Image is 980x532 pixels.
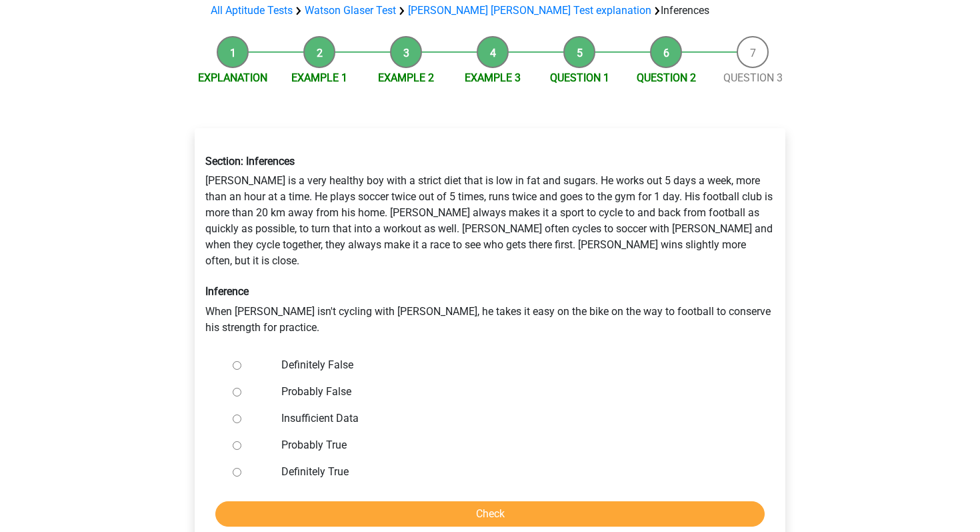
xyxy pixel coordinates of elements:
[408,4,651,17] a: [PERSON_NAME] [PERSON_NAME] Test explanation
[281,464,743,480] label: Definitely True
[211,4,293,17] a: All Aptitude Tests
[305,4,396,17] a: Watson Glaser Test
[281,384,743,400] label: Probably False
[291,71,347,84] a: Example 1
[205,3,775,19] div: Inferences
[195,144,785,346] div: [PERSON_NAME] is a very healthy boy with a strict diet that is low in fat and sugars. He works ou...
[205,285,775,298] h6: Inference
[215,501,765,527] input: Check
[281,357,743,373] label: Definitely False
[723,71,783,84] a: Question 3
[205,155,775,168] h6: Section: Inferences
[378,71,434,84] a: Example 2
[281,411,743,427] label: Insufficient Data
[637,71,696,84] a: Question 2
[281,437,743,453] label: Probably True
[550,71,609,84] a: Question 1
[198,71,267,84] a: Explanation
[465,71,521,84] a: Example 3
